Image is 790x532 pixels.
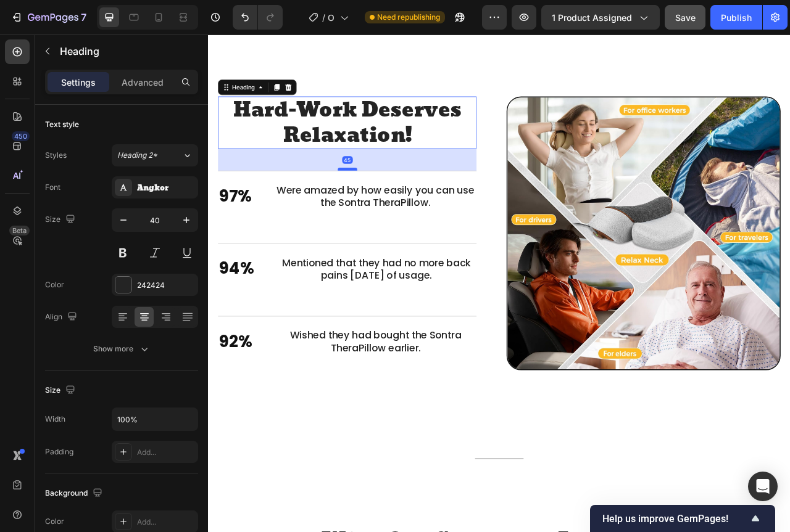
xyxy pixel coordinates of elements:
div: Padding [45,446,73,457]
iframe: Design area [208,35,790,532]
div: 242424 [137,280,195,291]
div: Open Intercom Messenger [748,472,778,501]
span: 1 product assigned [552,11,632,24]
p: Advanced [122,76,164,89]
div: Size [45,211,78,228]
img: gempages_580487062902277038-c62c101a-da8c-471d-8c13-436aeb533af1.jpg [380,79,728,427]
button: Publish [710,5,762,30]
div: Font [45,182,60,193]
div: Color [45,516,64,527]
button: Save [665,5,705,30]
div: Publish [721,11,752,24]
div: Styles [45,150,67,161]
button: 1 product assigned [541,5,660,30]
p: 7 [81,10,86,25]
div: Width [45,414,65,425]
div: Undo/Redo [233,5,283,30]
div: Add... [137,517,195,528]
span: Save [675,12,696,23]
button: Show survey - Help us improve GemPages! [602,511,763,526]
div: Angkor [137,182,195,194]
div: Text style [45,119,79,130]
p: Heading [60,44,193,59]
button: Heading 2* [112,144,198,166]
span: Heading 2* [117,150,157,161]
button: Show more [45,338,198,360]
span: Optimized Landing Page Template [328,11,335,24]
div: Size [45,382,78,399]
span: Help us improve GemPages! [602,513,748,525]
div: Show more [93,343,151,355]
div: Background [45,485,105,502]
button: 7 [5,5,92,30]
input: Auto [112,408,197,430]
p: Settings [61,76,96,89]
div: 450 [12,131,30,141]
div: Color [45,279,64,290]
div: Align [45,309,80,325]
span: Need republishing [377,12,440,23]
div: Beta [9,226,30,235]
span: / [322,11,325,24]
div: Add... [137,447,195,458]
